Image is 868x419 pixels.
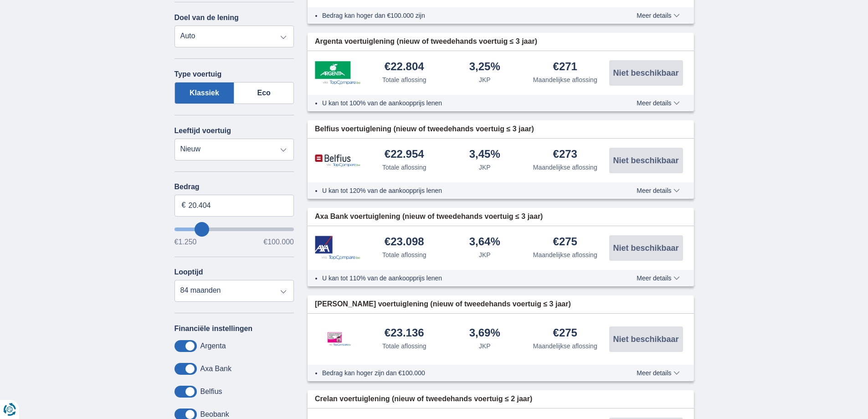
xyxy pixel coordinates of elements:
span: Niet beschikbaar [613,244,678,252]
label: Argenta [200,342,226,350]
div: 3,64% [469,236,500,248]
span: Meer details [637,12,679,19]
div: €273 [553,149,577,161]
span: Argenta voertuiglening (nieuw of tweedehands voertuig ≤ 3 jaar) [315,36,537,47]
div: Maandelijkse aflossing [533,75,597,84]
label: Leeftijd voertuig [175,127,231,135]
span: Meer details [637,187,679,194]
label: Klassiek [175,82,235,104]
span: Niet beschikbaar [613,156,678,165]
div: JKP [479,75,491,84]
button: Meer details [630,274,686,282]
button: Niet beschikbaar [609,148,683,173]
label: Belfius [200,388,222,396]
label: Looptijd [175,268,203,276]
span: Crelan voertuiglening (nieuw of tweedehands voertuig ≤ 2 jaar) [315,394,532,404]
div: €275 [553,327,577,340]
div: 3,45% [469,149,500,161]
div: Maandelijkse aflossing [533,163,597,172]
div: 3,69% [469,327,500,340]
div: 3,25% [469,61,500,73]
span: Meer details [637,100,679,106]
img: product.pl.alt Axa Bank [315,236,360,260]
span: €1.250 [175,238,197,246]
div: €23.136 [385,327,424,340]
span: Meer details [637,370,679,376]
div: €22.954 [385,149,424,161]
span: €100.000 [263,238,294,246]
span: € [182,200,186,211]
div: Totale aflossing [382,341,426,351]
button: Meer details [630,187,686,194]
button: Niet beschikbaar [609,235,683,261]
button: Meer details [630,99,686,107]
img: product.pl.alt Argenta [315,61,360,85]
label: Bedrag [175,183,294,191]
label: Axa Bank [200,365,231,373]
div: €22.804 [385,61,424,73]
label: Type voertuig [175,70,222,78]
label: Doel van de lening [175,14,239,22]
button: Niet beschikbaar [609,60,683,86]
li: Bedrag kan hoger zijn dan €100.000 [322,368,603,378]
span: [PERSON_NAME] voertuiglening (nieuw of tweedehands voertuig ≤ 3 jaar) [315,299,571,310]
li: Bedrag kan hoger dan €100.000 zijn [322,11,603,20]
button: Meer details [630,12,686,19]
div: €275 [553,236,577,248]
li: U kan tot 120% van de aankoopprijs lenen [322,186,603,195]
div: €271 [553,61,577,73]
div: Totale aflossing [382,250,426,259]
div: Maandelijkse aflossing [533,250,597,259]
div: JKP [479,250,491,259]
label: Financiële instellingen [175,325,253,333]
span: Niet beschikbaar [613,69,678,77]
button: Niet beschikbaar [609,326,683,352]
div: €23.098 [385,236,424,248]
button: Meer details [630,369,686,377]
span: Meer details [637,275,679,281]
div: JKP [479,163,491,172]
label: Eco [234,82,294,104]
div: Totale aflossing [382,163,426,172]
span: Niet beschikbaar [613,335,678,343]
span: Belfius voertuiglening (nieuw of tweedehands voertuig ≤ 3 jaar) [315,124,534,134]
div: Totale aflossing [382,75,426,84]
input: wantToBorrow [175,228,294,231]
img: product.pl.alt Leemans Kredieten [315,323,360,356]
div: Maandelijkse aflossing [533,341,597,351]
span: Axa Bank voertuiglening (nieuw of tweedehands voertuig ≤ 3 jaar) [315,212,543,222]
li: U kan tot 100% van de aankoopprijs lenen [322,98,603,108]
label: Beobank [200,410,229,419]
img: product.pl.alt Belfius [315,154,360,167]
li: U kan tot 110% van de aankoopprijs lenen [322,274,603,283]
div: JKP [479,341,491,351]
